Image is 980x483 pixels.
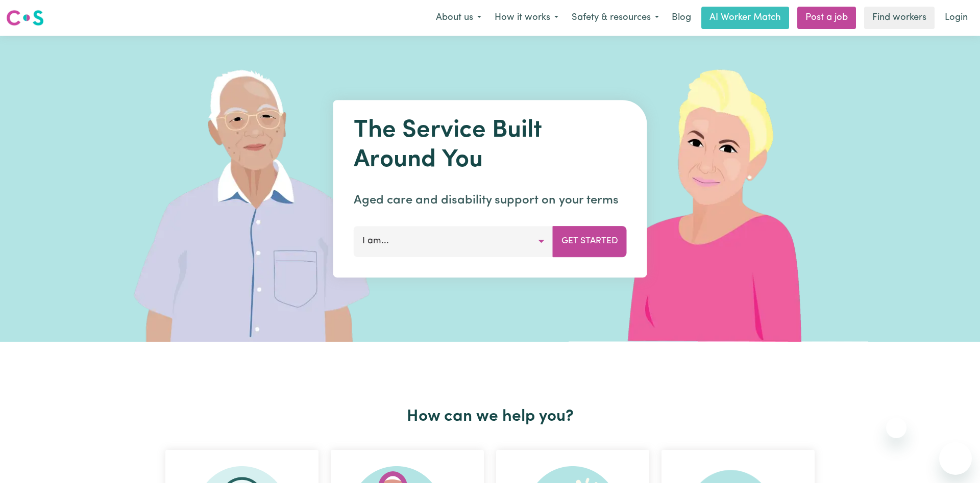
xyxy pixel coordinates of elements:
a: Post a job [797,7,856,29]
button: I am... [354,226,553,257]
button: About us [429,7,488,29]
a: Careseekers logo [6,6,44,30]
iframe: Close message [886,418,906,438]
a: Blog [666,7,697,29]
button: Safety & resources [565,7,666,29]
button: How it works [488,7,565,29]
h2: How can we help you? [159,407,821,426]
p: Aged care and disability support on your terms [354,191,627,210]
a: Login [939,7,974,29]
button: Get Started [553,226,627,257]
a: Find workers [864,7,935,29]
iframe: Button to launch messaging window [939,442,972,475]
a: AI Worker Match [701,7,789,29]
h1: The Service Built Around You [354,116,627,175]
img: Careseekers logo [6,9,44,27]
